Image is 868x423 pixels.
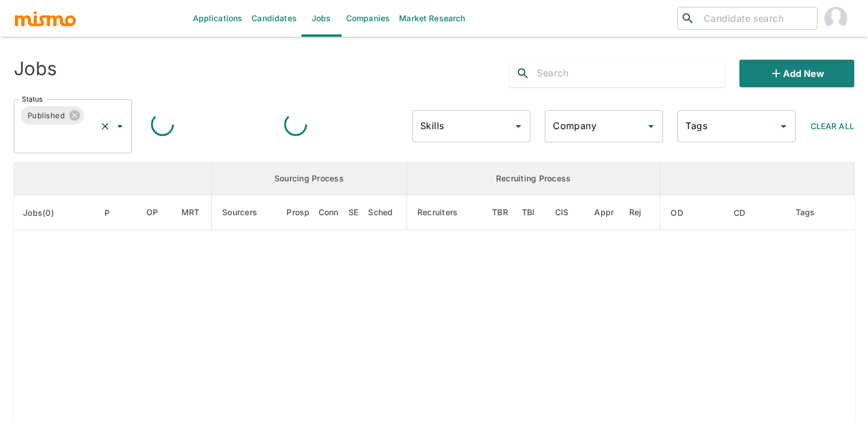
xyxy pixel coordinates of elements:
[212,195,287,230] th: Sourcers
[97,118,113,134] button: Clear
[286,195,318,230] th: Prospects
[137,195,179,230] th: Open Positions
[21,109,72,122] span: Published
[537,64,724,83] input: Search
[509,60,537,87] button: search
[104,206,125,220] span: P
[786,195,838,230] th: Tags
[545,195,592,230] th: Client Interview Scheduled
[510,118,526,134] button: Open
[14,57,57,80] h4: Jobs
[346,195,366,230] th: Sent Emails
[14,10,77,27] img: logo
[519,195,545,230] th: To Be Interviewed
[112,118,128,134] button: Open
[776,118,792,134] button: Open
[212,162,407,195] th: Sourcing Process
[406,162,660,195] th: Recruiting Process
[739,60,854,87] button: Add new
[699,10,812,26] input: Candidate search
[643,118,659,134] button: Open
[591,195,626,230] th: Approved
[671,206,698,220] span: OD
[179,195,212,230] th: Market Research Total
[811,121,854,131] span: Clear All
[366,195,406,230] th: Sched
[660,195,724,230] th: Onboarding Date
[23,206,69,220] span: Jobs(0)
[406,195,489,230] th: Recruiters
[824,7,847,30] img: Gabriel Hernandez
[102,195,137,230] th: Priority
[22,94,42,104] label: Status
[724,195,786,230] th: Created At
[21,106,84,125] div: Published
[626,195,660,230] th: Rejected
[734,206,761,220] span: CD
[489,195,519,230] th: To Be Reviewed
[319,195,346,230] th: Connections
